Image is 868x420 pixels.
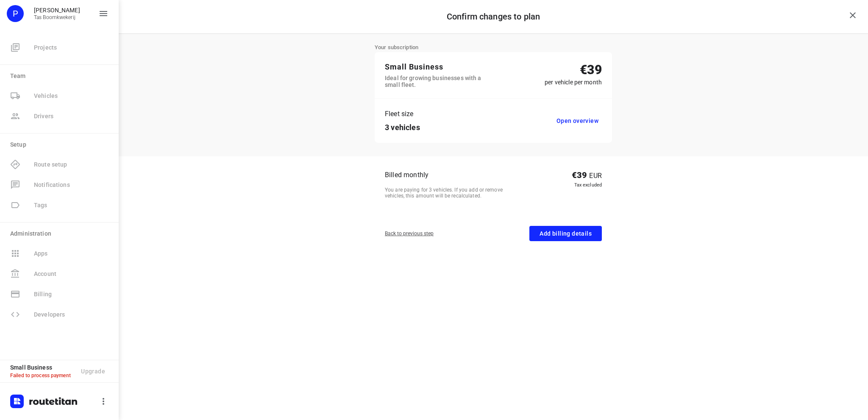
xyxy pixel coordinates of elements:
p: Billed monthly [385,170,517,180]
p: Team [10,72,112,81]
p: Small Business [10,364,74,371]
p: Fleet size [385,109,420,119]
p: Your subscription [375,44,612,50]
span: Available only on our Business plan [7,243,112,264]
p: Tax excluded [572,183,602,188]
p: Setup [10,140,112,149]
p: € 39 [545,62,602,77]
span: Available only on our Business plan [7,175,112,195]
div: P [7,5,24,22]
span: Available only on our Business plan [7,195,112,215]
p: 3 vehicles [385,122,420,133]
button: close [844,7,861,24]
p: per vehicle per month [545,79,602,86]
button: Add billing details [529,226,602,242]
button: Open overview [553,113,602,128]
span: Open overview [556,117,598,124]
p: € 39 [572,170,602,181]
p: Tas Boomkwekerij [34,14,80,20]
p: Administration [10,229,112,238]
span: Failed to process payment [10,373,71,378]
p: Small Business [385,62,493,71]
p: Ideal for growing businesses with a small fleet. [385,75,493,88]
p: You are paying for 3 vehicles. If you add or remove vehicles, this amount will be recalculated. [385,187,517,199]
h6: Confirm changes to plan [447,12,540,22]
span: EUR [589,172,602,180]
span: Add billing details [540,228,592,239]
a: Back to previous step [385,231,434,236]
p: Peter Tas [34,7,80,14]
